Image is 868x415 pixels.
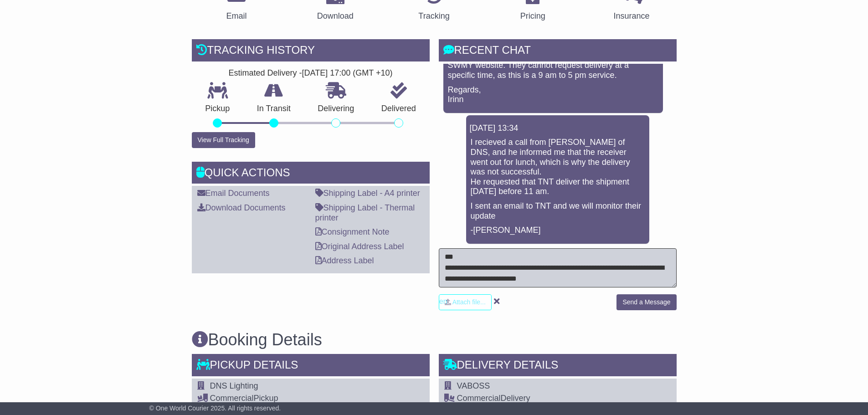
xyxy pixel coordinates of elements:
[448,85,658,105] p: Regards, Irinn
[315,256,374,265] a: Address Label
[149,405,281,412] span: © One World Courier 2025. All rights reserved.
[368,104,430,114] p: Delivered
[210,394,254,403] span: Commercial
[317,10,354,22] div: Download
[614,10,650,22] div: Insurance
[616,294,676,310] button: Send a Message
[210,381,258,390] span: DNS Lighting
[302,68,393,78] div: [DATE] 17:00 (GMT +10)
[192,68,430,78] div: Estimated Delivery -
[471,225,645,236] p: -[PERSON_NAME]
[520,10,545,22] div: Pricing
[439,354,677,379] div: Delivery Details
[226,10,247,22] div: Email
[315,203,415,222] a: Shipping Label - Thermal printer
[197,203,286,212] a: Download Documents
[192,331,677,349] h3: Booking Details
[192,354,430,379] div: Pickup Details
[471,201,645,221] p: I sent an email to TNT and we will monitor their update
[315,227,390,236] a: Consignment Note
[304,104,368,114] p: Delivering
[210,394,385,404] div: Pickup
[448,51,658,81] p: TNT has arranged redelivery for [DATE], through the SWMY website. They cannot request delivery at...
[192,132,255,148] button: View Full Tracking
[457,394,632,404] div: Delivery
[471,138,645,197] p: I recieved a call from [PERSON_NAME] of DNS, and he informed me that the receiver went out for lu...
[192,162,430,186] div: Quick Actions
[192,39,430,64] div: Tracking history
[457,381,490,390] span: VABOSS
[197,189,270,198] a: Email Documents
[315,242,404,251] a: Original Address Label
[418,10,449,22] div: Tracking
[192,104,244,114] p: Pickup
[457,394,501,403] span: Commercial
[243,104,304,114] p: In Transit
[315,189,420,198] a: Shipping Label - A4 printer
[439,39,677,64] div: RECENT CHAT
[470,123,646,133] div: [DATE] 13:34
